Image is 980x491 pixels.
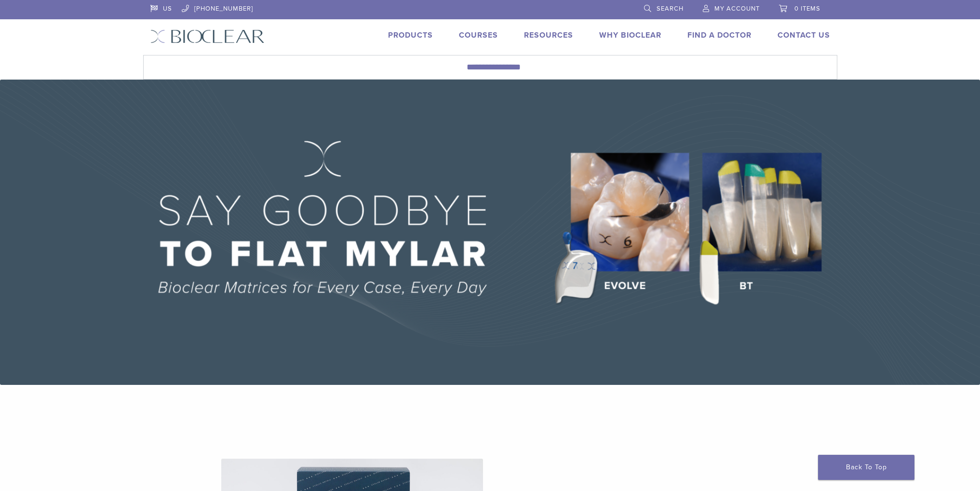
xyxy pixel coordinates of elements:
[388,30,433,40] a: Products
[687,30,752,40] a: Find A Doctor
[599,30,661,40] a: Why Bioclear
[657,5,684,13] span: Search
[714,5,760,13] span: My Account
[794,5,820,13] span: 0 items
[778,30,830,40] a: Contact Us
[459,30,498,40] a: Courses
[150,29,265,43] img: Bioclear
[524,30,573,40] a: Resources
[818,455,914,480] a: Back To Top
